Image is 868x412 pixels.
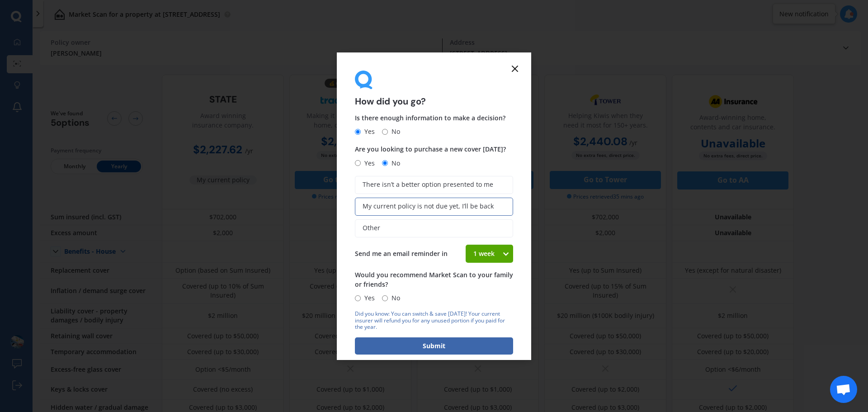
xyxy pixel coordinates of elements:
input: Yes [355,160,361,166]
span: Are you looking to purchase a new cover [DATE]? [355,145,506,154]
div: How did you go? [355,71,513,106]
span: There isn’t a better option presented to me [363,181,493,189]
a: Open chat [830,376,857,403]
span: Yes [361,126,375,137]
input: Yes [355,129,361,135]
span: No [388,293,400,303]
div: 1 week [466,245,502,263]
span: Other [363,224,380,232]
input: Yes [355,295,361,301]
span: Yes [361,158,375,169]
span: No [388,158,400,169]
button: Submit [355,337,513,355]
div: Did you know: You can switch & save [DATE]! Your current insurer will refund you for any unused p... [355,311,513,330]
span: My current policy is not due yet, I’ll be back [363,203,494,210]
span: Is there enough information to make a decision? [355,114,505,122]
span: No [388,126,400,137]
span: Send me an email reminder in [355,249,448,258]
span: Would you recommend Market Scan to your family or friends? [355,270,513,289]
input: No [382,129,388,135]
span: Yes [361,293,375,303]
input: No [382,160,388,166]
input: No [382,295,388,301]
